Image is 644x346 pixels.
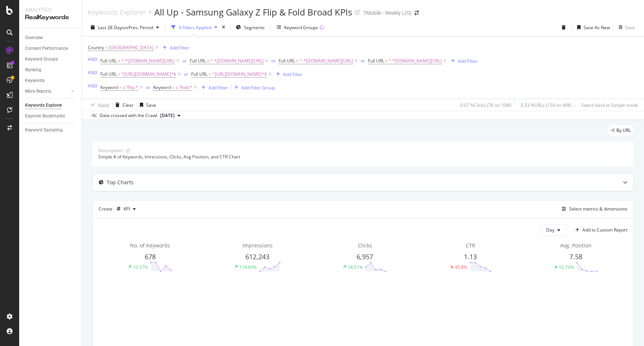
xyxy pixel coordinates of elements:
[357,252,373,261] span: 6,957
[25,102,62,109] div: Keywords Explorer
[88,21,162,33] button: Last 28 DaysvsPrev. Period
[146,84,150,91] button: or
[170,45,189,51] div: Add Filter
[363,9,411,17] div: TMobile - Weekly (JS)
[460,102,512,108] div: 0.07 % Clicks ( 7K on 10M )
[121,56,175,66] span: ^.*[DOMAIN_NAME][URL]
[88,56,97,63] button: AND
[414,10,419,16] div: arrow-right-arrow-left
[455,264,467,270] div: 45.8%
[608,125,634,136] div: legacy label
[145,252,156,261] span: 678
[578,99,638,111] button: Switch back to Simple mode
[25,126,63,134] div: Keyword Sampling
[113,99,134,111] button: Clear
[540,224,566,236] button: Day
[242,242,273,249] span: Impressions
[581,102,638,108] div: Switch back to Simple mode
[546,227,554,233] span: Day
[130,242,170,249] span: No. of Keywords
[583,24,610,31] div: Save As New
[154,6,352,18] div: All Up - Samsung Galaxy Z Flip & Fold Broad KPIs
[25,66,76,74] a: Ranking
[574,21,610,33] button: Save As New
[207,58,210,64] span: ≠
[559,264,574,270] div: 10.74%
[25,45,76,52] a: Content Performance
[100,58,117,64] span: Full URL
[385,58,388,64] span: ≠
[25,77,45,85] div: Keywords
[212,69,267,79] span: ^[URL][DOMAIN_NAME]*$
[300,56,353,66] span: ^.*[DOMAIN_NAME][URL]
[160,43,189,52] button: Add Filter
[368,58,384,64] span: Full URL
[199,83,228,92] button: Add Filter
[245,252,269,261] span: 612,243
[88,44,104,51] span: Country
[114,203,139,215] button: KPI
[190,58,206,64] span: Full URL
[458,58,478,64] div: Add Filter
[118,71,120,77] span: =
[105,44,108,51] span: =
[241,85,275,91] div: Add Filter Group
[123,82,138,93] span: z ?flip.*
[88,99,109,111] button: Apply
[358,242,372,249] span: Clicks
[88,69,97,76] button: AND
[184,71,188,78] button: or
[569,206,627,212] div: Select metrics & dimensions
[572,224,627,236] button: Add to Custom Report
[98,154,628,160] div: Simple # of Keywords, Imressions, Clicks, Avg Position, and CTR Chart
[123,102,134,108] div: Clear
[25,88,51,95] div: More Reports
[133,264,148,270] div: 13.37%
[176,82,192,93] span: z ?fold.*
[274,21,327,33] button: Keyword Groups
[25,45,68,52] div: Content Performance
[191,71,207,77] span: Full URL
[209,71,211,77] span: =
[466,242,475,249] span: CTR
[239,264,257,270] div: 118.69%
[153,84,171,90] span: Keyword
[25,66,41,74] div: Ranking
[348,264,363,270] div: 18.51%
[233,21,268,33] button: Segments
[279,58,295,64] span: Full URL
[210,56,264,66] span: ^.*[DOMAIN_NAME][URL]
[273,70,303,79] button: Add Filter
[182,57,187,64] button: or
[100,71,117,77] span: Full URL
[361,57,365,64] button: or
[88,8,146,16] a: Keywords Explorer
[99,203,139,215] div: Create
[25,34,43,42] div: Overview
[168,21,220,33] button: 9 Filters Applied
[209,85,228,91] div: Add Filter
[124,24,153,31] span: vs Prev. Period
[25,77,76,85] a: Keywords
[25,55,76,63] a: Keyword Groups
[25,88,69,95] a: More Reports
[107,179,134,186] div: Top Charts
[146,84,150,90] div: or
[616,128,631,133] span: By URL
[616,21,635,33] button: Save
[88,82,97,89] button: AND
[244,24,265,31] span: Segments
[389,56,442,66] span: ^.*[DOMAIN_NAME][URL]
[121,69,176,79] span: ^[URL][DOMAIN_NAME]*$
[296,58,299,64] span: ≠
[100,84,118,90] span: Keyword
[160,112,175,119] span: 2025 Aug. 22nd
[25,13,76,22] div: RealKeywords
[25,112,76,120] a: Explorer Bookmarks
[25,102,76,109] a: Keywords Explorer
[625,24,635,31] div: Save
